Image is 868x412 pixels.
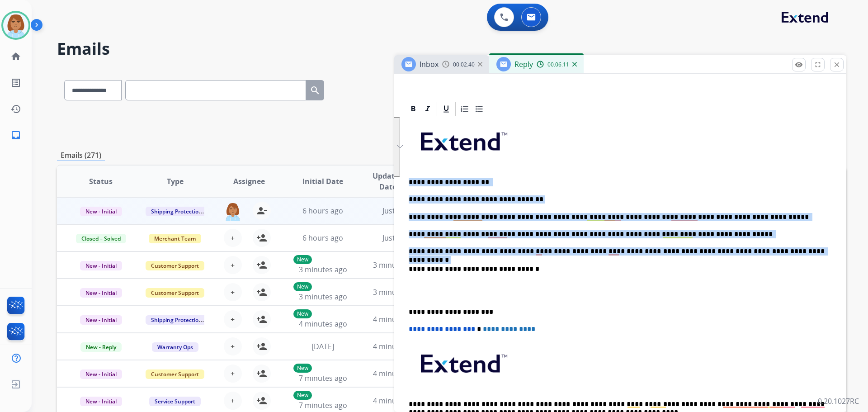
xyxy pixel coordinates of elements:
[472,102,486,116] div: Bullet List
[231,395,235,406] span: +
[256,232,267,243] mat-icon: person_add
[299,292,347,302] span: 3 minutes ago
[152,342,198,352] span: Warranty Ops
[373,396,421,406] span: 4 minutes ago
[256,287,267,298] mat-icon: person_add
[224,283,242,301] button: +
[302,233,343,243] span: 6 hours ago
[293,255,312,264] p: New
[373,341,421,351] span: 4 minutes ago
[302,206,343,216] span: 6 hours ago
[231,314,235,325] span: +
[256,341,267,352] mat-icon: person_add
[76,234,126,243] span: Closed – Solved
[146,369,204,379] span: Customer Support
[167,176,184,187] span: Type
[231,341,235,352] span: +
[406,102,420,116] div: Bold
[310,85,321,96] mat-icon: search
[547,61,569,68] span: 00:06:11
[382,233,411,243] span: Just now
[10,130,21,141] mat-icon: inbox
[421,102,434,116] div: Italic
[514,59,533,69] span: Reply
[80,342,122,352] span: New - Reply
[224,365,242,383] button: +
[10,104,21,114] mat-icon: history
[420,59,439,69] span: Inbox
[80,288,122,298] span: New - Initial
[146,207,208,216] span: Shipping Protection
[373,369,421,379] span: 4 minutes ago
[299,400,347,410] span: 7 minutes ago
[10,51,21,62] mat-icon: home
[302,176,343,187] span: Initial Date
[256,260,267,270] mat-icon: person_add
[80,207,122,216] span: New - Initial
[293,282,312,291] p: New
[293,391,312,400] p: New
[80,261,122,270] span: New - Initial
[224,202,242,221] img: agent-avatar
[149,234,201,243] span: Merchant Team
[89,176,113,187] span: Status
[149,397,201,406] span: Service Support
[231,232,235,243] span: +
[373,260,421,270] span: 3 minutes ago
[311,341,334,351] span: [DATE]
[233,176,265,187] span: Assignee
[231,287,235,298] span: +
[439,102,453,116] div: Underline
[453,61,475,68] span: 00:02:40
[293,364,312,373] p: New
[293,309,312,318] p: New
[80,397,122,406] span: New - Initial
[224,392,242,410] button: +
[3,13,28,38] img: avatar
[146,315,208,325] span: Shipping Protection
[299,373,347,383] span: 7 minutes ago
[224,310,242,328] button: +
[80,315,122,325] span: New - Initial
[224,229,242,247] button: +
[373,287,421,297] span: 3 minutes ago
[299,319,347,329] span: 4 minutes ago
[224,256,242,274] button: +
[373,314,421,324] span: 4 minutes ago
[146,261,204,270] span: Customer Support
[833,61,841,69] mat-icon: close
[10,77,21,88] mat-icon: list_alt
[256,205,267,216] mat-icon: person_remove
[146,288,204,298] span: Customer Support
[256,368,267,379] mat-icon: person_add
[231,368,235,379] span: +
[795,61,803,69] mat-icon: remove_red_eye
[256,314,267,325] mat-icon: person_add
[818,396,859,407] p: 0.20.1027RC
[299,265,347,275] span: 3 minutes ago
[368,170,409,192] span: Updated Date
[382,206,411,216] span: Just now
[57,150,105,161] p: Emails (271)
[80,369,122,379] span: New - Initial
[458,102,472,116] div: Ordered List
[814,61,822,69] mat-icon: fullscreen
[57,40,846,58] h2: Emails
[224,337,242,355] button: +
[256,395,267,406] mat-icon: person_add
[231,260,235,270] span: +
